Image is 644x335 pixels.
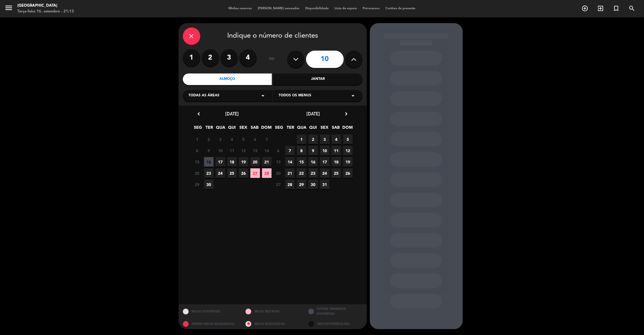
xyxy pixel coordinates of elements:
div: MESAS BLOQUEADAS [241,319,304,329]
span: 28 [285,180,295,189]
button: menu [4,3,13,14]
span: 12 [239,146,248,155]
span: 27 [250,168,260,178]
div: Terça-feira 16. setembro - 21:13 [17,9,74,14]
span: 5 [239,135,248,144]
span: 6 [274,146,283,155]
i: turned_in_not [613,5,620,12]
span: 30 [204,180,214,189]
span: 22 [297,168,306,178]
span: Disponibilidade [303,7,332,10]
label: 3 [221,49,238,67]
span: 16 [204,157,214,167]
span: 24 [320,168,330,178]
span: 31 [320,180,330,189]
span: 27 [274,180,283,189]
span: 12 [343,146,353,155]
span: 25 [227,168,237,178]
span: 11 [332,146,341,155]
span: 22 [192,168,202,178]
span: 29 [192,180,202,189]
span: 16 [308,157,318,167]
span: 5 [343,135,353,144]
span: 4 [332,135,341,144]
span: 7 [285,146,295,155]
label: 1 [183,49,200,67]
span: 23 [204,168,214,178]
span: QUI [227,124,237,134]
span: 3 [216,135,225,144]
span: [PERSON_NAME] semeadas [255,7,303,10]
span: DOM [342,124,352,134]
div: ou [263,49,281,69]
div: APENAS MESAS BLOQUEADAS [179,319,241,329]
label: 4 [239,49,257,67]
span: 4 [227,135,237,144]
span: 2 [204,135,214,144]
span: 28 [262,168,272,178]
span: 17 [320,157,330,167]
span: [DATE] [306,111,320,117]
span: 24 [216,168,225,178]
span: 13 [274,157,283,167]
span: 18 [227,157,237,167]
label: 2 [202,49,219,67]
span: 17 [216,157,225,167]
span: Minhas reservas [226,7,255,10]
span: 18 [332,157,341,167]
span: 19 [239,157,248,167]
i: search [628,5,635,12]
i: menu [4,3,13,12]
span: 20 [250,157,260,167]
span: DOM [261,124,271,134]
span: 10 [216,146,225,155]
span: QUI [308,124,318,134]
i: arrow_drop_down [260,92,267,99]
span: 13 [250,146,260,155]
span: 9 [308,146,318,155]
span: 2 [308,135,318,144]
span: [DATE] [225,111,239,117]
span: 19 [343,157,353,167]
span: 14 [285,157,295,167]
span: 8 [192,146,202,155]
span: 7 [262,135,272,144]
span: 10 [320,146,330,155]
div: MESAS RESTRITAS [241,304,304,319]
span: 23 [308,168,318,178]
span: 15 [297,157,306,167]
span: SEG [193,124,203,134]
span: TER [286,124,295,134]
span: 26 [343,168,353,178]
span: Pré-acessos [360,7,383,10]
span: SAB [250,124,259,134]
span: 26 [239,168,248,178]
div: Jantar [273,73,363,85]
div: [GEOGRAPHIC_DATA] [17,3,74,9]
div: Indique o número de clientes [183,27,363,45]
span: 11 [227,146,237,155]
span: Todos os menus [279,93,312,99]
i: chevron_left [196,111,202,117]
span: 8 [297,146,306,155]
span: 15 [192,157,202,167]
span: TER [205,124,214,134]
span: SEX [320,124,329,134]
i: add_circle_outline [581,5,588,12]
span: 3 [320,135,330,144]
span: Lista de espera [332,7,360,10]
i: exit_to_app [597,5,604,12]
span: 30 [308,180,318,189]
span: QUA [297,124,307,134]
span: 1 [297,135,306,144]
span: 14 [262,146,272,155]
span: 6 [250,135,260,144]
span: 21 [285,168,295,178]
i: chevron_right [343,111,350,117]
span: SEX [239,124,248,134]
span: 29 [297,180,306,189]
span: 1 [192,135,202,144]
div: MESAS DISPONÍVEIS [179,304,241,319]
div: SEM DISPONIBILIDADE [304,319,367,329]
span: 21 [262,157,272,167]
